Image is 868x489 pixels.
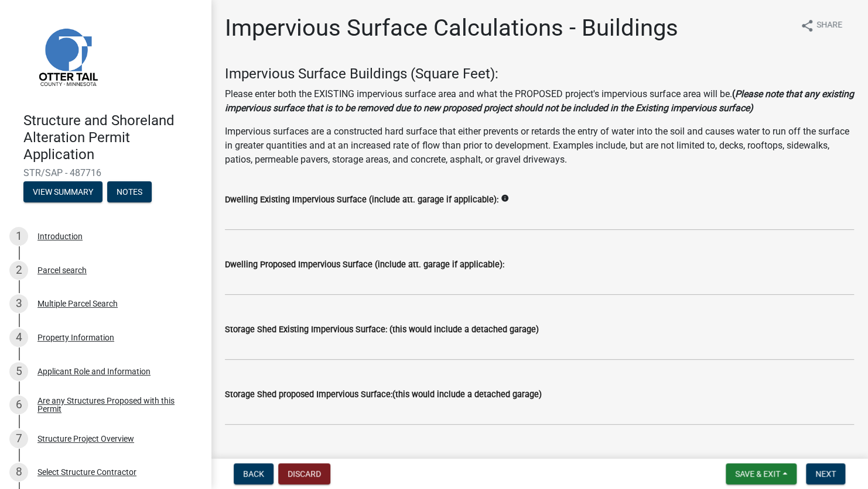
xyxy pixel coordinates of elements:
div: Select Structure Contractor [37,468,136,476]
p: Please enter both the EXISTING impervious surface area and what the PROPOSED project's impervious... [225,87,854,115]
label: Storage Shed Existing Impervious Surface: (this would include a detached garage) [225,326,539,334]
div: Are any Structures Proposed with this Permit [37,397,192,413]
strong: ( [732,88,735,99]
h1: Impervious Surface Calculations - Buildings [225,14,678,42]
div: 2 [9,261,28,280]
div: 8 [9,463,28,481]
button: shareShare [791,14,852,37]
label: Dwelling Proposed Impervious Surface (include att. garage if applicable): [225,261,504,269]
i: info [501,194,509,202]
div: 6 [9,395,28,414]
button: Notes [107,181,152,202]
strong: Please note that any existing impervious surface that is to be removed due to new proposed projec... [225,88,854,113]
div: Introduction [37,232,83,240]
div: Applicant Role and Information [37,367,151,376]
span: Save & Exit [735,469,780,478]
div: Multiple Parcel Search [37,299,118,308]
span: STR/SAP - 487716 [23,167,187,178]
button: Next [806,463,845,484]
img: Otter Tail County, Minnesota [23,12,111,100]
span: Next [815,469,836,478]
div: 3 [9,294,28,313]
button: View Summary [23,181,102,202]
wm-modal-confirm: Summary [23,188,102,198]
span: Back [243,469,264,478]
button: Back [234,463,274,484]
div: 1 [9,227,28,246]
div: 5 [9,362,28,381]
wm-modal-confirm: Notes [107,188,152,198]
h4: Impervious Surface Buildings (Square Feet): [225,66,854,82]
div: Property Information [37,333,114,342]
span: Share [816,19,842,33]
div: 4 [9,328,28,347]
button: Discard [278,463,330,484]
div: 7 [9,429,28,448]
div: Parcel search [37,266,87,274]
p: Impervious surfaces are a constructed hard surface that either prevents or retards the entry of w... [225,125,854,167]
div: Structure Project Overview [37,435,134,443]
h4: Structure and Shoreland Alteration Permit Application [23,112,201,163]
label: Dwelling Existing Impervious Surface (include att. garage if applicable): [225,196,498,204]
button: Save & Exit [726,463,797,484]
label: Storage Shed proposed Impervious Surface:(this would include a detached garage) [225,391,542,399]
i: share [800,19,814,33]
